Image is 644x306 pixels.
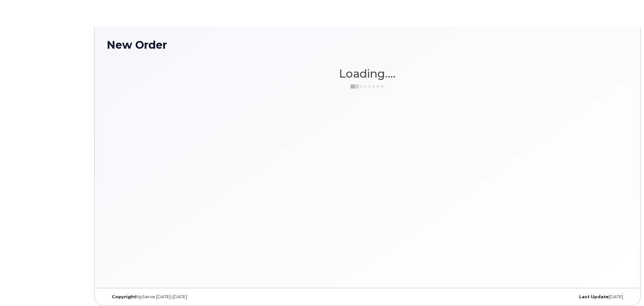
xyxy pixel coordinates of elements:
strong: Last Update [579,294,609,299]
strong: Copyright [112,294,136,299]
img: ajax-loader-3a6953c30dc77f0bf724df975f13086db4f4c1262e45940f03d1251963f1bf2e.gif [351,84,384,89]
h1: New Order [107,39,628,51]
div: [DATE] [454,294,628,300]
h1: Loading.... [107,68,628,80]
div: MyServe [DATE]–[DATE] [107,294,281,300]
